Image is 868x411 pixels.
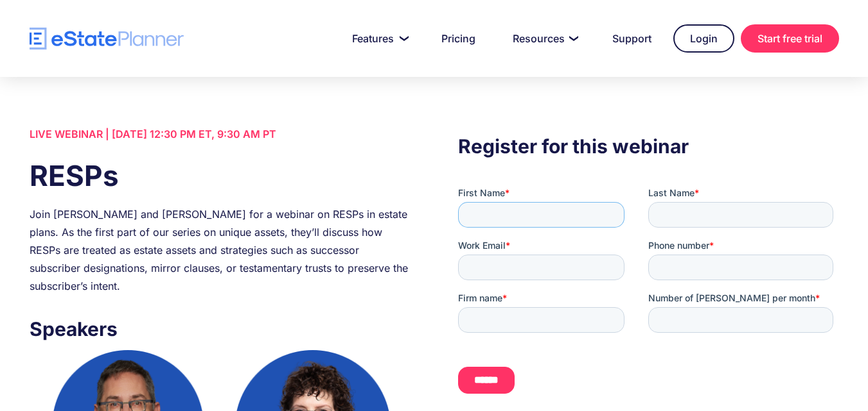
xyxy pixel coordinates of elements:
[597,26,667,51] a: Support
[673,24,734,53] a: Login
[30,205,410,295] div: Join [PERSON_NAME] and [PERSON_NAME] for a webinar on RESPs in estate plans. As the first part of...
[497,26,590,51] a: Resources
[741,24,839,53] a: Start free trial
[458,131,838,161] h3: Register for this webinar
[337,26,420,51] a: Features
[30,28,184,50] a: home
[30,156,410,196] h1: RESPs
[30,314,410,344] h3: Speakers
[426,26,491,51] a: Pricing
[30,125,410,143] div: LIVE WEBINAR | [DATE] 12:30 PM ET, 9:30 AM PT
